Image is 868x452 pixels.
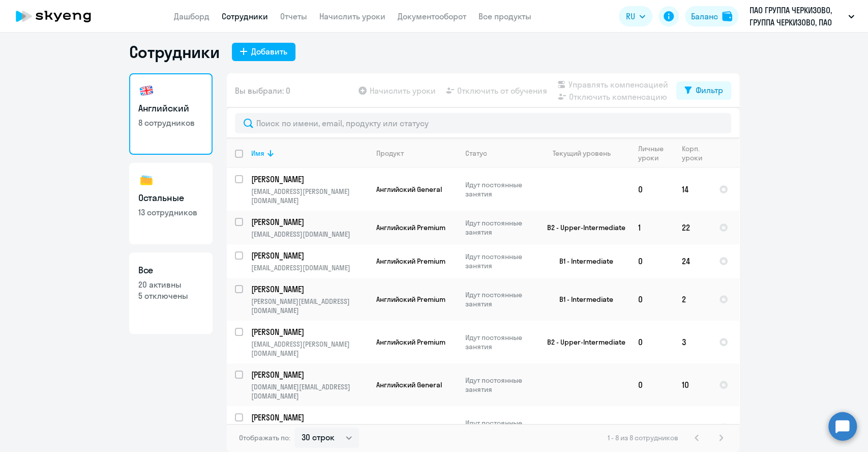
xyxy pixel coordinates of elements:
a: Отчеты [280,11,307,21]
div: Текущий уровень [553,149,611,158]
a: Документооборот [398,11,466,21]
td: B2 - Upper-Intermediate [535,321,630,363]
p: Идут постоянные занятия [465,252,535,270]
td: 14 [674,168,711,211]
div: Личные уроки [638,144,673,162]
span: Вы выбрали: 0 [235,84,290,97]
span: Английский General [376,423,442,432]
p: [PERSON_NAME] [251,250,366,261]
td: 0 [630,244,674,278]
p: [PERSON_NAME] [251,412,366,423]
p: 8 сотрудников [138,117,203,128]
button: Фильтр [676,81,731,100]
p: [DOMAIN_NAME][EMAIL_ADDRESS][DOMAIN_NAME] [251,382,368,401]
button: Добавить [232,43,295,61]
p: [PERSON_NAME] [251,326,366,337]
div: Фильтр [696,84,723,96]
td: B2 - Upper-Intermediate [535,211,630,244]
a: Сотрудники [222,11,268,21]
img: balance [722,11,732,21]
p: [EMAIL_ADDRESS][DOMAIN_NAME] [251,230,368,239]
p: [EMAIL_ADDRESS][PERSON_NAME][DOMAIN_NAME] [251,187,368,205]
a: [PERSON_NAME] [251,412,368,423]
span: Английский Premium [376,223,445,232]
a: Дашборд [174,11,209,21]
a: Все20 активны5 отключены [129,252,213,334]
input: Поиск по имени, email, продукту или статусу [235,113,731,133]
td: B1 - Intermediate [535,278,630,321]
div: Корп. уроки [682,144,710,162]
button: RU [619,6,652,26]
div: Продукт [376,149,457,158]
p: [PERSON_NAME] [251,369,366,380]
div: Текущий уровень [544,149,630,158]
a: Начислить уроки [319,11,385,21]
a: [PERSON_NAME] [251,216,368,228]
p: Идут постоянные занятия [465,333,535,351]
p: Идут постоянные занятия [465,376,535,394]
td: 0 [630,278,674,321]
td: 0 [630,168,674,211]
p: [PERSON_NAME][EMAIL_ADDRESS][DOMAIN_NAME] [251,297,368,315]
span: 1 - 8 из 8 сотрудников [608,433,678,442]
td: 24 [674,244,711,278]
p: 13 сотрудников [138,207,203,218]
p: [PERSON_NAME] [251,216,366,228]
a: [PERSON_NAME] [251,369,368,380]
div: Имя [251,149,264,158]
span: Английский General [376,380,442,389]
td: 3 [674,321,711,363]
a: Английский8 сотрудников [129,73,213,155]
span: Английский Premium [376,295,445,304]
a: Остальные13 сотрудников [129,163,213,244]
div: Статус [465,149,535,158]
h3: Остальные [138,191,203,205]
span: Английский Premium [376,257,445,266]
h3: Все [138,264,203,277]
p: ПАО ГРУППА ЧЕРКИЗОВО, ГРУППА ЧЕРКИЗОВО, ПАО [750,4,844,29]
td: 0 [630,321,674,363]
td: B1 - Intermediate [535,244,630,278]
a: [PERSON_NAME] [251,284,368,295]
h3: Английский [138,102,203,115]
p: [EMAIL_ADDRESS][PERSON_NAME][DOMAIN_NAME] [251,340,368,358]
img: others [138,172,155,188]
div: Баланс [691,10,718,22]
a: [PERSON_NAME] [251,250,368,261]
button: Балансbalance [685,6,738,26]
h1: Сотрудники [129,42,220,62]
td: 22 [674,211,711,244]
button: ПАО ГРУППА ЧЕРКИЗОВО, ГРУППА ЧЕРКИЗОВО, ПАО [744,4,859,29]
p: Идут постоянные занятия [465,180,535,199]
p: 20 активны [138,279,203,290]
p: Идут постоянные занятия [465,418,535,437]
p: Идут постоянные занятия [465,218,535,237]
td: 0 [630,363,674,406]
a: [PERSON_NAME] [251,326,368,337]
div: Личные уроки [638,144,667,162]
span: Отображать по: [239,433,290,442]
span: RU [626,10,635,22]
a: Все продукты [478,11,531,21]
div: Добавить [251,45,287,58]
span: Английский Premium [376,337,445,347]
img: english [138,82,155,99]
p: [PERSON_NAME] [251,284,366,295]
td: A1 - Elementary [535,406,630,449]
td: 0 [630,406,674,449]
td: 23 [674,406,711,449]
span: Английский General [376,185,442,194]
div: Корп. уроки [682,144,704,162]
p: 5 отключены [138,290,203,301]
div: Статус [465,149,487,158]
td: 1 [630,211,674,244]
p: Идут постоянные занятия [465,290,535,308]
div: Имя [251,149,368,158]
a: [PERSON_NAME] [251,174,368,185]
td: 10 [674,363,711,406]
td: 2 [674,278,711,321]
p: [PERSON_NAME] [251,174,366,185]
div: Продукт [376,149,404,158]
p: [EMAIL_ADDRESS][DOMAIN_NAME] [251,263,368,272]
